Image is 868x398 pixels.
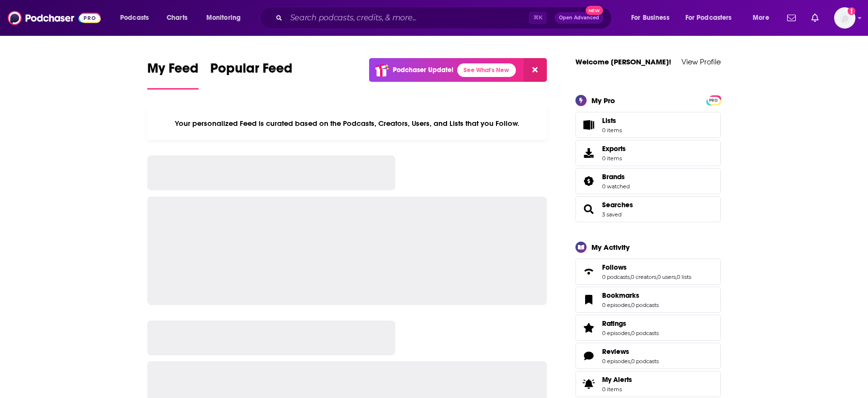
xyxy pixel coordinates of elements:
[210,60,293,90] a: Popular Feed
[602,172,630,181] a: Brands
[602,211,621,218] a: 3 saved
[591,96,615,105] div: My Pro
[457,63,516,77] a: See What's New
[602,330,630,337] a: 0 episodes
[147,60,199,82] span: My Feed
[602,144,626,153] span: Exports
[834,7,855,29] span: Logged in as sashagoldin
[147,107,547,140] div: Your personalized Feed is curated based on the Podcasts, Creators, Users, and Lists that you Follow.
[286,10,529,26] input: Search podcasts, credits, & more...
[575,140,721,166] a: Exports
[602,302,630,308] a: 0 episodes
[559,15,599,20] span: Open Advanced
[579,265,598,278] a: Follows
[602,263,627,272] span: Follows
[579,118,598,132] span: Lists
[200,10,253,26] button: open menu
[602,116,622,125] span: Lists
[834,7,855,29] img: User Profile
[807,10,822,26] a: Show notifications dropdown
[685,11,732,25] span: For Podcasters
[746,10,781,26] button: open menu
[602,291,659,300] a: Bookmarks
[682,57,721,66] a: View Profile
[676,274,677,280] span: ,
[602,375,632,384] span: My Alerts
[624,10,682,26] button: open menu
[602,319,626,328] span: Ratings
[579,377,598,391] span: My Alerts
[630,274,631,280] span: ,
[602,291,639,300] span: Bookmarks
[591,243,630,252] div: My Activity
[575,57,671,66] a: Welcome [PERSON_NAME]!
[677,274,691,280] a: 0 lists
[631,11,669,25] span: For Business
[753,11,769,25] span: More
[783,10,800,26] a: Show notifications dropdown
[602,127,622,134] span: 0 items
[120,11,149,25] span: Podcasts
[602,172,625,181] span: Brands
[630,358,631,365] span: ,
[848,7,855,15] svg: Add a profile image
[657,274,676,280] a: 0 users
[656,274,657,280] span: ,
[631,274,656,280] a: 0 creators
[113,10,161,26] button: open menu
[602,263,691,272] a: Follows
[579,146,598,160] span: Exports
[575,259,721,285] span: Follows
[575,112,721,138] a: Lists
[210,60,293,82] span: Popular Feed
[8,9,101,27] img: Podchaser - Follow, Share and Rate Podcasts
[167,11,187,25] span: Charts
[631,302,659,308] a: 0 podcasts
[575,287,721,313] span: Bookmarks
[206,11,241,25] span: Monitoring
[602,358,630,365] a: 0 episodes
[631,330,659,337] a: 0 podcasts
[708,97,719,104] span: PRO
[575,168,721,194] span: Brands
[602,319,659,328] a: Ratings
[602,274,630,280] a: 0 podcasts
[147,60,199,90] a: My Feed
[630,302,631,308] span: ,
[602,200,633,209] a: Searches
[575,343,721,369] span: Reviews
[579,202,598,216] a: Searches
[602,183,630,190] a: 0 watched
[575,196,721,222] span: Searches
[579,174,598,188] a: Brands
[602,386,632,393] span: 0 items
[555,12,604,24] button: Open AdvancedNew
[579,349,598,363] a: Reviews
[834,7,855,29] button: Show profile menu
[160,10,193,26] a: Charts
[708,96,719,103] a: PRO
[679,10,746,26] button: open menu
[575,371,721,397] a: My Alerts
[579,321,598,335] a: Ratings
[630,330,631,337] span: ,
[602,347,659,356] a: Reviews
[393,66,453,74] p: Podchaser Update!
[602,116,616,125] span: Lists
[529,12,547,24] span: ⌘ K
[602,347,629,356] span: Reviews
[269,7,621,29] div: Search podcasts, credits, & more...
[631,358,659,365] a: 0 podcasts
[586,6,603,15] span: New
[602,155,626,162] span: 0 items
[575,315,721,341] span: Ratings
[579,293,598,306] a: Bookmarks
